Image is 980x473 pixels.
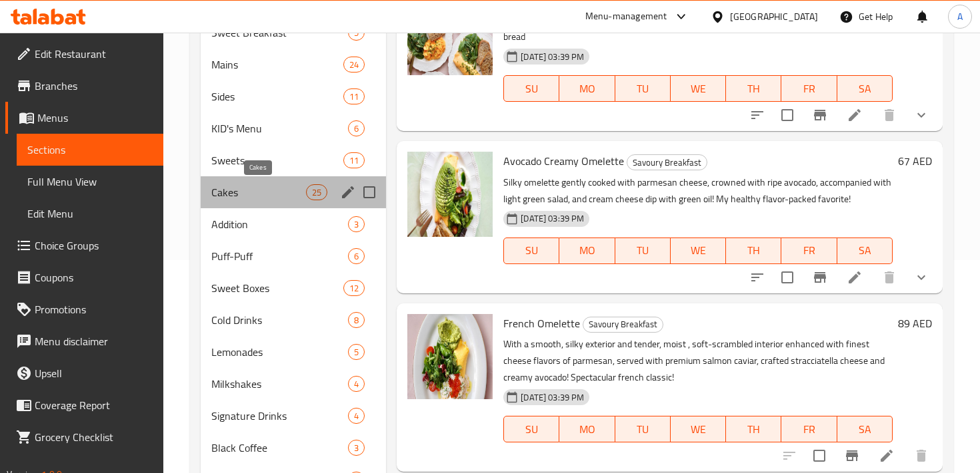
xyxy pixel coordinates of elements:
[503,416,559,442] button: SU
[503,237,559,264] button: SU
[515,212,589,225] span: [DATE] 03:39 PM
[348,376,365,392] div: items
[565,241,609,260] span: MO
[5,38,163,70] a: Edit Restaurant
[348,312,365,328] div: items
[201,304,386,336] div: Cold Drinks8
[843,420,887,439] span: SA
[349,314,364,327] span: 8
[837,237,893,264] button: SA
[211,152,343,168] span: Sweets
[201,336,386,368] div: Lemonades5
[676,241,721,260] span: WE
[5,293,163,325] a: Promotions
[349,218,364,231] span: 3
[905,440,937,472] button: delete
[201,432,386,464] div: Black Coffee3
[201,112,386,144] div: KID's Menu6
[211,184,306,200] span: Cakes
[621,420,665,439] span: TU
[676,79,721,98] span: WE
[211,248,348,264] span: Puff-Puff
[27,174,153,190] span: Full Menu View
[201,272,386,304] div: Sweet Boxes12
[741,261,773,293] button: sort-choices
[211,57,343,73] span: Mains
[348,120,365,136] div: items
[873,99,905,131] button: delete
[211,88,343,104] span: Sides
[615,237,671,264] button: TU
[671,416,726,442] button: WE
[201,208,386,240] div: Addition3
[344,90,364,103] span: 11
[843,241,887,260] span: SA
[837,75,893,102] button: SA
[731,79,776,98] span: TH
[211,312,348,328] span: Cold Drinks
[836,440,868,472] button: Branch-specific-item
[515,51,589,63] span: [DATE] 03:39 PM
[211,408,348,424] span: Signature Drinks
[731,420,776,439] span: TH
[201,240,386,272] div: Puff-Puff6
[348,216,365,232] div: items
[726,75,781,102] button: TH
[17,166,163,198] a: Full Menu View
[804,99,836,131] button: Branch-specific-item
[726,237,781,264] button: TH
[726,416,781,442] button: TH
[957,9,963,24] span: A
[343,57,365,73] div: items
[343,88,365,104] div: items
[913,107,929,123] svg: Show Choices
[201,80,386,112] div: Sides11
[338,182,358,202] button: edit
[5,70,163,102] a: Branches
[348,344,365,360] div: items
[898,152,932,170] h6: 67 AED
[559,75,615,102] button: MO
[905,99,937,131] button: show more
[407,152,493,237] img: Avocado Creamy Omelette
[804,261,836,293] button: Branch-specific-item
[35,46,153,62] span: Edit Restaurant
[349,442,364,454] span: 3
[211,344,348,360] span: Lemonades
[349,122,364,135] span: 6
[847,269,863,285] a: Edit menu item
[211,440,348,456] div: Black Coffee
[781,75,837,102] button: FR
[873,261,905,293] button: delete
[5,325,163,357] a: Menu disclaimer
[5,357,163,389] a: Upsell
[843,79,887,98] span: SA
[503,336,893,386] p: With a smooth, silky exterior and tender, moist , soft-scrambled interior enhanced with finest ch...
[37,110,153,126] span: Menus
[627,154,707,170] div: Savoury Breakfast
[17,134,163,166] a: Sections
[349,250,364,263] span: 6
[211,376,348,392] div: Milkshakes
[615,416,671,442] button: TU
[211,216,348,232] div: Addition
[559,416,615,442] button: MO
[349,378,364,391] span: 4
[730,9,818,24] div: [GEOGRAPHIC_DATA]
[211,280,343,296] span: Sweet Boxes
[201,176,386,208] div: Cakes25edit
[201,49,386,80] div: Mains24
[211,120,348,136] span: KID's Menu
[503,174,893,208] p: Silky omelette gently cooked with parmesan cheese, crowned with ripe avocado, accompanied with li...
[515,391,589,404] span: [DATE] 03:39 PM
[879,448,895,464] a: Edit menu item
[344,59,364,71] span: 24
[35,237,153,253] span: Choice Groups
[5,261,163,293] a: Coupons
